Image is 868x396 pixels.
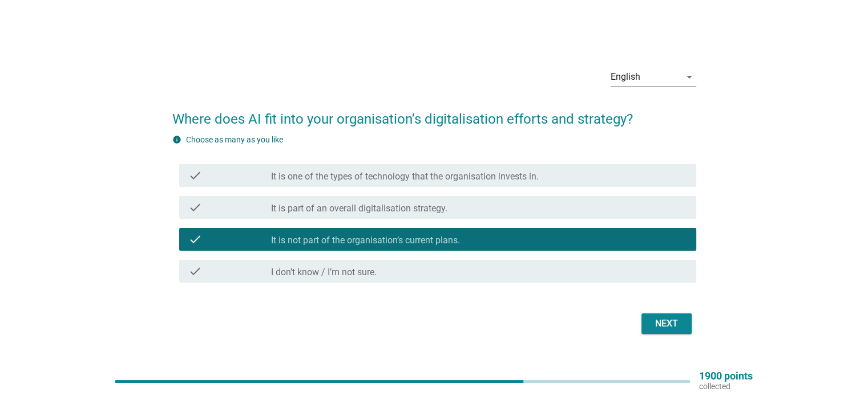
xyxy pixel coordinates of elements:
i: check [188,169,202,182]
label: I don’t know / I’m not sure. [271,267,377,278]
p: collected [699,381,753,391]
p: 1900 points [699,371,753,381]
button: Next [641,313,692,334]
label: It is part of an overall digitalisation strategy. [271,203,447,214]
i: check [188,201,202,214]
i: check [188,264,202,278]
label: Choose as many as you like [186,135,283,144]
i: info [172,135,181,144]
i: arrow_drop_down [683,70,696,84]
h2: Where does AI fit into your organisation’s digitalisation efforts and strategy? [172,97,696,129]
label: It is not part of the organisation’s current plans. [271,235,460,246]
label: It is one of the types of technology that the organisation invests in. [271,171,539,182]
div: Next [651,317,683,330]
div: English [611,72,640,82]
i: check [188,232,202,246]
